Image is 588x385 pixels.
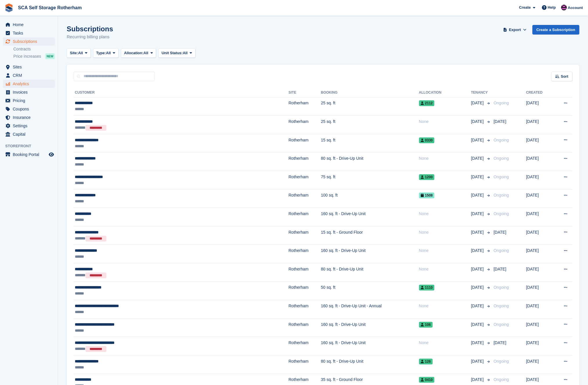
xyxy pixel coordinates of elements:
span: Site: [70,50,78,56]
td: Rotherham [288,189,321,208]
button: Unit Status: All [158,48,195,58]
span: Ongoing [493,377,509,382]
td: Rotherham [288,318,321,337]
span: All [78,50,83,56]
span: All [144,50,148,56]
a: Preview store [48,151,55,158]
span: [DATE] [471,100,485,106]
span: Subscriptions [13,37,48,46]
td: [DATE] [526,116,553,134]
a: menu [3,21,55,29]
td: Rotherham [288,116,321,134]
td: Rotherham [288,337,321,355]
a: menu [3,113,55,121]
td: Rotherham [288,300,321,319]
span: All [183,50,188,56]
td: Rotherham [288,171,321,190]
span: Invoices [13,88,48,96]
div: None [419,119,471,125]
a: menu [3,63,55,71]
a: menu [3,122,55,130]
span: Ongoing [493,138,509,142]
th: Tenancy [471,88,491,97]
span: Type: [96,50,106,56]
div: NEW [45,53,55,59]
span: Ongoing [493,156,509,161]
p: Recurring billing plans [67,34,113,40]
button: Type: All [93,48,119,58]
td: 15 sq. ft [321,134,419,152]
a: menu [3,97,55,105]
span: 1110 [419,285,435,290]
td: [DATE] [526,189,553,208]
td: 160 sq. ft - Drive-Up Unit [321,337,419,355]
a: Contracts [13,46,55,52]
td: [DATE] [526,263,553,282]
button: Allocation: All [121,48,156,58]
td: Rotherham [288,282,321,300]
span: Sites [13,63,48,71]
span: [DATE] [471,155,485,161]
span: [DATE] [471,248,485,254]
span: Analytics [13,80,48,88]
span: [DATE] [471,322,485,328]
td: [DATE] [526,318,553,337]
td: 160 sq. ft - Drive-Up Unit [321,208,419,226]
span: Booking Portal [13,150,48,159]
span: Ongoing [493,359,509,364]
span: [DATE] [493,267,506,271]
a: menu [3,150,55,159]
td: [DATE] [526,97,553,116]
span: 1200 [419,174,435,180]
a: Price increases NEW [13,53,55,59]
td: Rotherham [288,245,321,263]
td: [DATE] [526,208,553,226]
a: menu [3,37,55,46]
span: Insurance [13,113,48,121]
td: 160 sq. ft - Drive-Up Unit [321,318,419,337]
th: Site [288,88,321,97]
span: 106 [419,322,433,328]
td: 80 sq. ft - Drive-Up Unit [321,152,419,171]
span: Ongoing [493,101,509,105]
td: Rotherham [288,97,321,116]
span: 2112 [419,100,435,106]
div: None [419,266,471,272]
span: [DATE] [471,174,485,180]
span: Export [509,27,521,33]
span: Ongoing [493,304,509,308]
span: All [106,50,111,56]
span: [DATE] [471,340,485,346]
a: menu [3,130,55,138]
td: [DATE] [526,134,553,152]
div: None [419,248,471,254]
a: menu [3,71,55,79]
span: [DATE] [471,211,485,217]
td: 80 sq. ft - Drive-Up Unit [321,355,419,374]
span: [DATE] [471,192,485,198]
span: [DATE] [493,340,506,345]
span: 0330 [419,137,435,143]
div: None [419,155,471,161]
span: Ongoing [493,285,509,290]
span: Help [548,5,556,10]
span: [DATE] [471,119,485,125]
td: 25 sq. ft [321,97,419,116]
span: Account [568,5,583,11]
td: 15 sq. ft - Ground Floor [321,226,419,245]
span: Ongoing [493,211,509,216]
span: [DATE] [493,119,506,124]
td: 50 sq. ft [321,282,419,300]
span: Ongoing [493,175,509,179]
a: menu [3,105,55,113]
a: menu [3,29,55,37]
span: Unit Status: [161,50,183,56]
span: Sort [561,74,568,79]
img: stora-icon-8386f47178a22dfd0bd8f6a31ec36ba5ce8667c1dd55bd0f319d3a0aa187defe.svg [5,3,13,12]
span: Pricing [13,97,48,105]
th: Allocation [419,88,471,97]
th: Created [526,88,553,97]
span: [DATE] [471,303,485,309]
span: [DATE] [471,137,485,143]
span: Home [13,21,48,29]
